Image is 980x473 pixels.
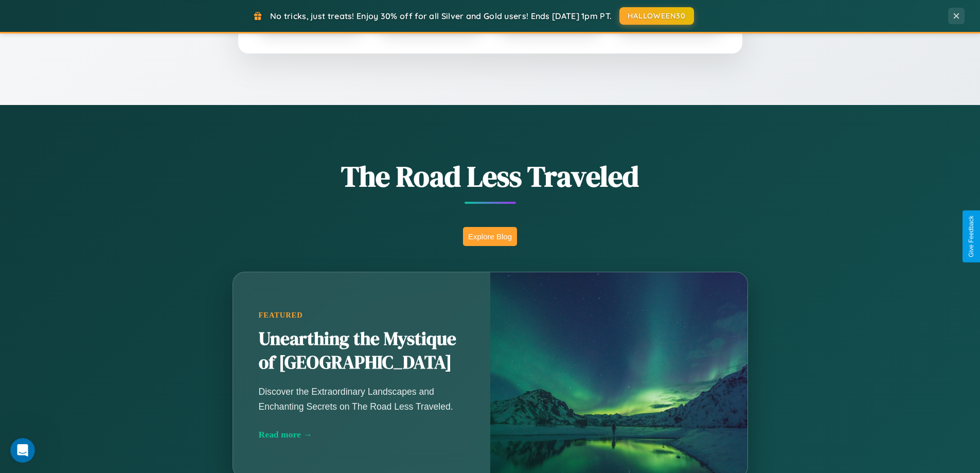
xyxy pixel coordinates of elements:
p: Discover the Extraordinary Landscapes and Enchanting Secrets on The Road Less Traveled. [259,384,465,413]
span: No tricks, just treats! Enjoy 30% off for all Silver and Gold users! Ends [DATE] 1pm PT. [270,11,612,21]
div: Read more → [259,429,465,440]
button: HALLOWEEN30 [619,7,694,25]
h2: Unearthing the Mystique of [GEOGRAPHIC_DATA] [259,327,465,375]
div: Give Feedback [968,216,975,257]
div: Featured [259,311,465,320]
iframe: Intercom live chat [10,438,35,463]
button: Explore Blog [463,227,517,246]
h1: The Road Less Traveled [182,156,799,196]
